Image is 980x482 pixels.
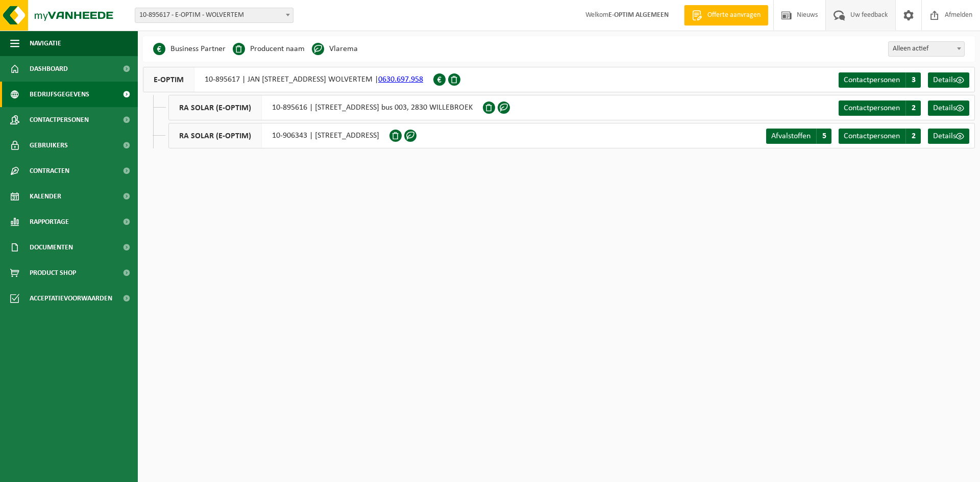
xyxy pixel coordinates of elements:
span: 5 [816,129,831,144]
span: Acceptatievoorwaarden [30,286,112,311]
span: Navigatie [30,31,61,56]
a: Details [928,72,969,88]
div: 10-895617 | JAN [STREET_ADDRESS] WOLVERTEM | [143,67,433,92]
span: Details [933,104,956,112]
span: 10-895617 - E-OPTIM - WOLVERTEM [135,8,293,23]
a: Offerte aanvragen [684,5,768,26]
a: Contactpersonen 2 [839,100,921,116]
span: 3 [905,72,921,88]
span: Contactpersonen [844,104,900,112]
span: Contactpersonen [30,107,89,133]
span: Gebruikers [30,133,68,158]
span: RA SOLAR (E-OPTIM) [169,123,262,148]
strong: E-OPTIM ALGEMEEN [608,11,669,19]
a: Contactpersonen 3 [839,72,921,88]
span: Afvalstoffen [771,132,811,140]
span: RA SOLAR (E-OPTIM) [169,95,262,120]
li: Producent naam [233,41,305,57]
span: Alleen actief [888,41,965,57]
a: Contactpersonen 2 [839,129,921,144]
a: Details [928,129,969,144]
a: 0630.697.958 [378,75,423,84]
span: E-OPTIM [143,67,194,92]
li: Vlarema [312,41,358,57]
li: Business Partner [153,41,226,57]
a: Details [928,100,969,116]
span: Product Shop [30,260,76,286]
span: Details [933,76,956,84]
span: Contactpersonen [844,76,900,84]
span: Rapportage [30,209,69,235]
span: 2 [905,100,921,116]
a: Afvalstoffen 5 [766,129,831,144]
div: 10-895616 | [STREET_ADDRESS] bus 003, 2830 WILLEBROEK [168,95,483,120]
div: 10-906343 | [STREET_ADDRESS] [168,123,389,148]
span: Documenten [30,235,73,260]
span: Bedrijfsgegevens [30,82,89,107]
span: Contactpersonen [844,132,900,140]
span: Dashboard [30,56,68,82]
span: Contracten [30,158,69,184]
span: 2 [905,129,921,144]
span: Details [933,132,956,140]
span: 10-895617 - E-OPTIM - WOLVERTEM [135,8,293,22]
span: Kalender [30,184,61,209]
span: Alleen actief [889,42,964,56]
span: Offerte aanvragen [705,10,763,20]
